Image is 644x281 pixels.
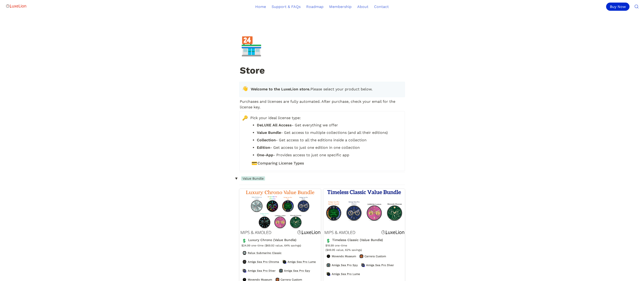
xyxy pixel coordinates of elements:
[257,123,292,127] strong: DeLUXE All Access
[257,122,401,129] li: - Get everything we offer
[240,37,263,55] div: 🏪
[242,115,248,121] span: 🔑
[257,129,401,136] li: - Get access to multiple collections (and all their editions)
[257,145,270,150] strong: Edition
[232,177,240,181] span: ‣
[242,86,248,91] span: 👋
[250,160,401,167] a: 💳Comparing License Types
[6,1,27,11] img: Logo
[257,153,273,157] strong: One-App
[241,176,265,181] span: Value Bundle
[606,3,629,11] div: Buy Now
[250,115,401,121] span: Pick your ideal license type:
[257,130,281,135] strong: Value Bundle
[250,86,401,93] p: Please select your product below.
[258,160,304,166] span: Comparing License Types
[239,65,405,77] h1: Store
[257,144,401,151] li: - Get access to just one edition in one collection
[239,98,405,111] p: Purchases and licenses are fully automated. After purchase, check your email for the license key.
[606,3,631,11] a: Buy Now
[251,87,310,91] strong: Welcome to the LuxeLion store.
[257,152,401,159] li: - Provides access to just one specific app
[251,160,256,165] span: 💳
[257,137,401,144] li: - Get access to all the editions inside a collection
[257,138,276,142] strong: Collection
